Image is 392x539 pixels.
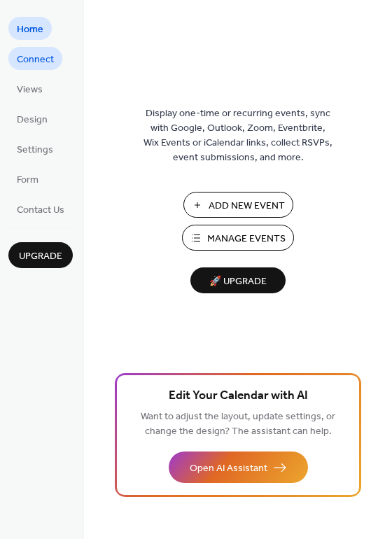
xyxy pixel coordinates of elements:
span: 🚀 Upgrade [199,272,277,291]
span: Settings [17,143,53,157]
button: Open AI Assistant [169,451,308,483]
span: Design [17,113,48,127]
span: Contact Us [17,203,64,218]
a: Design [8,107,56,130]
a: Contact Us [8,197,73,220]
a: Home [8,17,52,40]
span: Manage Events [207,232,286,246]
span: Views [17,83,43,97]
button: Manage Events [182,225,294,251]
button: 🚀 Upgrade [190,267,286,293]
button: Upgrade [8,242,73,268]
a: Views [8,77,51,100]
span: Form [17,173,38,188]
span: Want to adjust the layout, update settings, or change the design? The assistant can help. [141,407,335,441]
span: Open AI Assistant [190,461,267,476]
span: Edit Your Calendar with AI [169,386,308,406]
span: Upgrade [19,249,62,264]
a: Connect [8,47,62,70]
a: Settings [8,137,62,160]
span: Connect [17,52,54,67]
a: Form [8,167,47,190]
button: Add New Event [183,192,293,218]
span: Add New Event [209,199,285,213]
span: Home [17,22,43,37]
span: Display one-time or recurring events, sync with Google, Outlook, Zoom, Eventbrite, Wix Events or ... [143,106,332,165]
